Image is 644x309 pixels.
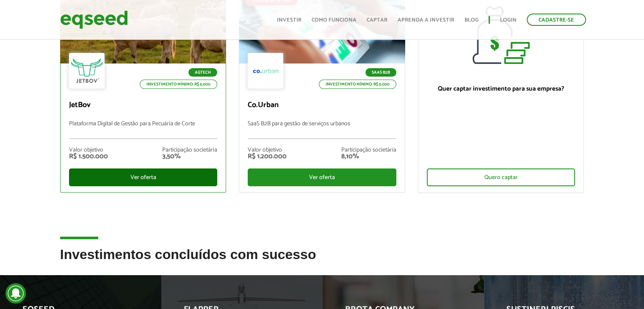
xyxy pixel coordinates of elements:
p: SaaS B2B para gestão de serviços urbanos [248,121,396,139]
div: Participação societária [341,147,396,153]
div: Participação societária [162,147,217,153]
a: Como funciona [312,17,357,23]
img: EqSeed [60,8,128,31]
a: Login [500,17,517,23]
div: Valor objetivo [69,147,108,153]
h2: Investimentos concluídos com sucesso [60,247,584,275]
p: Plataforma Digital de Gestão para Pecuária de Corte [69,121,218,139]
p: Co.Urban [248,101,396,110]
a: Aprenda a investir [398,17,454,23]
a: Captar [367,17,387,23]
a: Investir [277,17,301,23]
p: SaaS B2B [365,68,396,77]
p: Investimento mínimo: R$ 5.000 [140,80,217,89]
div: Ver oferta [69,168,218,186]
p: JetBov [69,101,218,110]
div: 3,50% [162,153,217,160]
div: R$ 1.200.000 [248,153,287,160]
p: Investimento mínimo: R$ 5.000 [319,80,396,89]
a: Blog [464,17,478,23]
p: Agtech [188,68,217,77]
div: Quero captar [427,168,575,186]
div: R$ 1.500.000 [69,153,108,160]
div: 8,10% [341,153,396,160]
p: Quer captar investimento para sua empresa? [427,85,575,93]
div: Valor objetivo [248,147,287,153]
a: Cadastre-se [527,14,586,26]
div: Ver oferta [248,168,396,186]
